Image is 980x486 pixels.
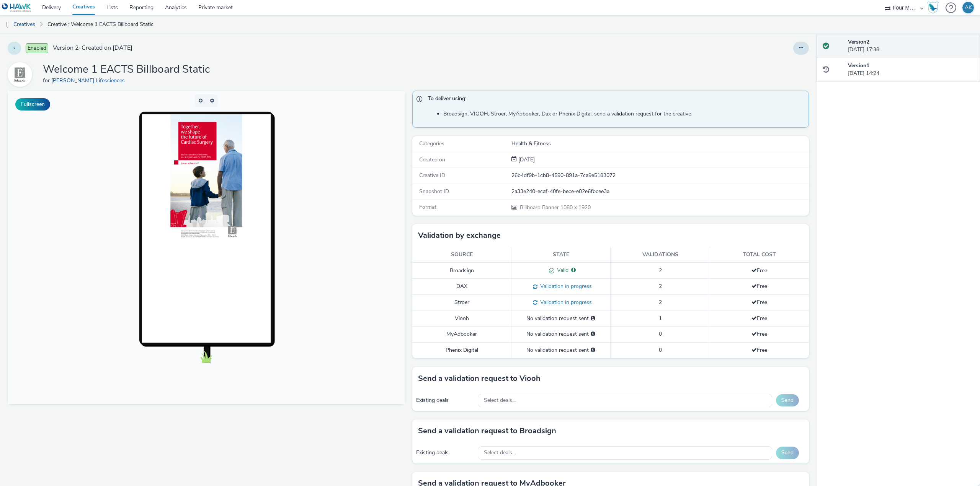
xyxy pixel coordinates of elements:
[419,140,444,147] span: Categories
[659,283,662,290] span: 2
[659,346,662,354] span: 0
[419,172,445,179] span: Creative ID
[591,330,595,338] div: Please select a deal below and click on Send to send a validation request to MyAdbooker.
[443,110,805,118] li: Broadsign, VIOOH, Stroer, MyAdbooker, Dax or Phenix Digital: send a validation request for the cr...
[517,156,535,163] span: [DATE]
[710,247,809,263] th: Total cost
[848,38,974,54] div: [DATE] 17:38
[511,172,808,179] div: 26b4df9b-1cb8-4590-891a-7ca9e5183072
[751,283,767,290] span: Free
[43,77,51,84] span: for
[751,346,767,354] span: Free
[751,330,767,338] span: Free
[412,247,511,263] th: Source
[44,15,157,34] a: Creative : Welcome 1 EACTS Billboard Static
[412,310,511,326] td: Viooh
[554,267,568,274] span: Valid
[484,450,516,456] span: Select deals...
[848,62,974,78] div: [DATE] 14:24
[412,279,511,295] td: DAX
[659,299,662,306] span: 2
[515,346,606,354] div: No validation request sent
[43,62,210,77] h1: Welcome 1 EACTS Billboard Static
[412,327,511,342] td: MyAdbooker
[412,295,511,311] td: Stroer
[927,2,939,14] img: Hawk Academy
[848,38,869,46] strong: Version 2
[515,330,606,338] div: No validation request sent
[8,71,35,78] a: Edwards Lifesciences
[418,230,501,241] h3: Validation by exchange
[428,95,801,105] span: To deliver using:
[517,156,535,164] div: Creation 01 October 2025, 14:24
[776,394,799,406] button: Send
[418,373,541,384] h3: Send a validation request to Viooh
[419,203,436,211] span: Format
[591,315,595,322] div: Please select a deal below and click on Send to send a validation request to Viooh.
[965,2,972,13] div: AK
[659,330,662,338] span: 0
[537,299,592,306] span: Validation in progress
[2,3,31,13] img: undefined Logo
[511,247,611,263] th: State
[26,43,48,53] span: Enabled
[537,283,592,290] span: Validation in progress
[412,342,511,358] td: Phenix Digital
[611,247,710,263] th: Validations
[520,204,560,211] span: Billboard Banner
[53,44,132,52] span: Version 2 - Created on [DATE]
[519,204,591,211] span: 1080 x 1920
[484,397,516,404] span: Select deals...
[848,62,869,69] strong: Version 1
[419,156,445,163] span: Created on
[9,63,31,86] img: Edwards Lifesciences
[412,263,511,279] td: Broadsign
[419,188,449,195] span: Snapshot ID
[751,299,767,306] span: Free
[418,425,556,437] h3: Send a validation request to Broadsign
[162,24,234,152] img: Advertisement preview
[15,98,50,111] button: Fullscreen
[511,140,808,148] div: Health & Fitness
[659,315,662,322] span: 1
[515,315,606,322] div: No validation request sent
[51,77,128,84] a: [PERSON_NAME] Lifesciences
[416,449,474,457] div: Existing deals
[776,447,799,459] button: Send
[591,346,595,354] div: Please select a deal below and click on Send to send a validation request to Phenix Digital.
[4,21,11,29] img: dooh
[751,315,767,322] span: Free
[927,2,942,14] a: Hawk Academy
[659,267,662,274] span: 2
[511,188,808,195] div: 2a33e240-ecaf-40fe-bece-e02e6fbcee3a
[751,267,767,274] span: Free
[416,397,474,404] div: Existing deals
